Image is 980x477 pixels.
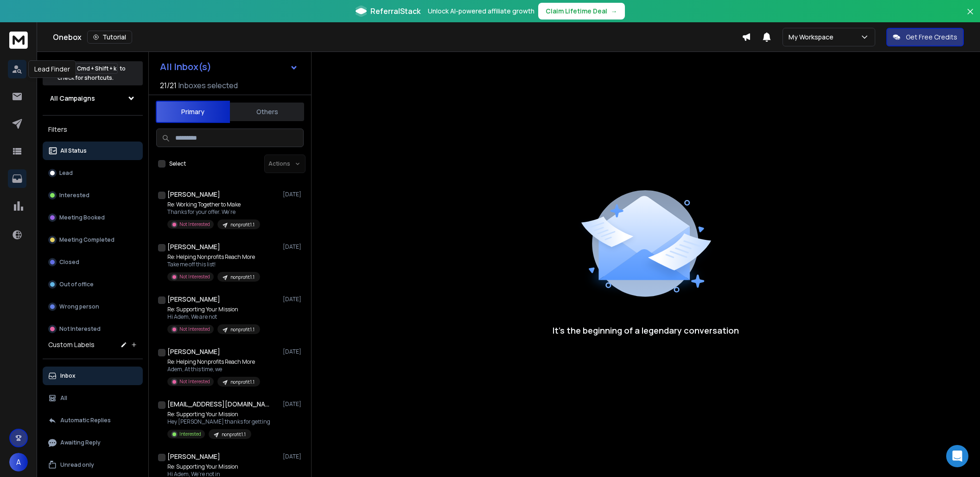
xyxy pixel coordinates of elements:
p: Thanks for your offer. We’re [167,208,260,216]
p: All Status [60,147,87,155]
p: Re: Supporting Your Mission [167,463,260,471]
p: Re: Supporting Your Mission [167,411,270,418]
button: Close banner [964,6,976,28]
p: [DATE] [283,453,304,460]
p: Get Free Credits [906,32,957,42]
p: Hi Adem, We are not [167,313,260,321]
p: Adem, At this time, we [167,366,260,373]
p: It’s the beginning of a legendary conversation [553,324,739,337]
span: ReferralStack [370,6,420,17]
button: Lead [43,164,143,182]
label: Select [169,160,186,168]
h3: Filters [43,123,143,136]
p: Unlock AI-powered affiliate growth [428,6,535,16]
button: Get Free Credits [886,28,964,46]
div: Open Intercom Messenger [946,445,968,467]
button: Tutorial [87,31,132,44]
p: Not Interested [179,378,210,385]
p: Press to check for shortcuts. [57,64,126,83]
button: A [9,453,28,471]
h1: [PERSON_NAME] [167,242,220,251]
button: All Status [43,142,143,160]
button: All Inbox(s) [153,58,305,76]
p: nonprofit1.1 [222,431,246,438]
button: Awaiting Reply [43,433,143,452]
div: Lead Finder [28,60,76,78]
p: Not Interested [179,221,210,228]
span: 21 / 21 [160,80,177,91]
p: Re: Helping Nonprofits Reach More [167,358,260,366]
button: Not Interested [43,320,143,338]
h3: Custom Labels [48,340,95,349]
button: Unread only [43,456,143,474]
p: Interested [59,192,89,199]
p: [DATE] [283,348,304,355]
p: Inbox [60,372,76,380]
p: nonprofit1.1 [230,274,255,281]
button: Interested [43,186,143,205]
p: nonprofit1.1 [230,326,255,333]
h1: [PERSON_NAME] [167,452,220,461]
p: Wrong person [59,303,99,310]
button: Primary [156,101,230,123]
p: Not Interested [179,326,210,333]
h1: [PERSON_NAME] [167,295,220,304]
span: Cmd + Shift + k [76,63,118,74]
button: Meeting Completed [43,231,143,249]
p: nonprofit1.1 [230,221,255,228]
button: Closed [43,253,143,271]
p: Not Interested [179,273,210,280]
h1: All Inbox(s) [160,62,211,71]
p: Closed [59,258,79,266]
h1: [PERSON_NAME] [167,190,220,199]
p: Out of office [59,281,94,288]
button: All [43,389,143,407]
p: [DATE] [283,400,304,408]
p: Hey [PERSON_NAME] thanks for getting [167,418,270,425]
h3: Inboxes selected [178,80,238,91]
button: Claim Lifetime Deal→ [538,3,625,19]
p: Awaiting Reply [60,439,101,446]
button: Automatic Replies [43,411,143,430]
p: [DATE] [283,296,304,303]
button: Out of office [43,275,143,294]
p: Meeting Completed [59,236,115,244]
p: Re: Working Together to Make [167,201,260,208]
p: Meeting Booked [59,214,105,221]
p: Re: Helping Nonprofits Reach More [167,253,260,261]
p: All [60,394,67,402]
p: Take me off this list! [167,261,260,268]
button: Meeting Booked [43,208,143,227]
p: nonprofit1.1 [230,379,255,386]
button: Wrong person [43,297,143,316]
button: Inbox [43,367,143,385]
p: Re: Supporting Your Mission [167,306,260,313]
p: Interested [179,431,201,438]
h1: [EMAIL_ADDRESS][DOMAIN_NAME] [167,400,269,409]
p: [DATE] [283,191,304,198]
p: My Workspace [789,32,837,42]
button: Others [230,102,304,122]
button: All Campaigns [43,89,143,108]
div: Onebox [53,31,742,44]
p: Lead [59,169,73,177]
p: Unread only [60,461,94,469]
h1: [PERSON_NAME] [167,347,220,356]
h1: All Campaigns [50,94,95,103]
p: Not Interested [59,325,101,333]
span: → [611,6,617,16]
p: Automatic Replies [60,417,111,424]
p: [DATE] [283,243,304,251]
